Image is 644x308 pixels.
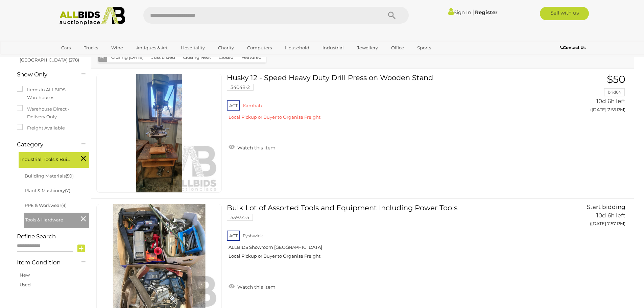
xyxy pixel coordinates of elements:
a: Industrial [318,42,348,53]
span: Watch this item [236,145,276,151]
a: Sell with us [540,7,589,20]
label: Warehouse Direct - Delivery Only [17,105,84,121]
img: 54048-2a.jpg [100,74,218,192]
label: Freight Available [17,124,65,132]
a: Husky 12 - Speed Heavy Duty Drill Press on Wooden Stand 54048-2 ACT Kambah Local Pickup or Buyer ... [232,74,538,125]
a: Watch this item [227,142,277,152]
a: PPE & Workwear(9) [25,203,67,208]
span: (50) [66,173,74,179]
a: New [20,272,30,278]
a: Sports [413,42,435,53]
a: Sign In [448,9,471,16]
a: Office [387,42,408,53]
a: Hospitality [176,42,209,53]
h4: Show Only [17,71,71,78]
a: Cars [57,42,75,53]
a: Bulk Lot of Assorted Tools and Equipment Including Power Tools 53934-5 ACT Fyshwick ALLBIDS Showr... [232,204,538,264]
h4: Category [17,141,71,148]
span: Industrial, Tools & Building Supplies [20,154,71,163]
button: Search [375,7,409,24]
a: Used [20,282,31,287]
a: Antiques & Art [132,42,172,53]
a: $50 brid64 10d 6h left ([DATE] 7:55 PM) [549,74,627,116]
h4: Refine Search [17,233,89,240]
a: Watch this item [227,281,277,291]
span: $50 [607,73,625,86]
img: Allbids.com.au [56,7,129,25]
a: [GEOGRAPHIC_DATA] (278) [20,57,79,63]
button: Just Listed [147,52,179,63]
b: Contact Us [560,45,586,50]
a: [GEOGRAPHIC_DATA] [57,53,114,65]
a: Plant & Machinery(7) [25,188,70,193]
label: Items in ALLBIDS Warehouses [17,86,84,102]
h4: Item Condition [17,259,71,266]
span: Tools & Hardware [25,214,76,224]
a: Wine [107,42,127,53]
span: Watch this item [236,284,276,290]
a: Contact Us [560,44,587,51]
button: Featured [237,52,266,63]
a: Trucks [79,42,102,53]
a: Charity [214,42,238,53]
a: Building Materials(50) [25,173,74,179]
button: Closing Next [179,52,215,63]
a: Household [281,42,314,53]
span: (7) [65,188,70,193]
a: Jewellery [353,42,382,53]
span: Start bidding [587,204,625,210]
button: Closing [DATE] [107,52,148,63]
a: Start bidding 10d 6h left ([DATE] 7:57 PM) [549,204,627,230]
a: Register [475,9,497,16]
a: Computers [243,42,276,53]
span: (9) [61,203,67,208]
span: | [472,8,474,16]
button: Closed [215,52,238,63]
